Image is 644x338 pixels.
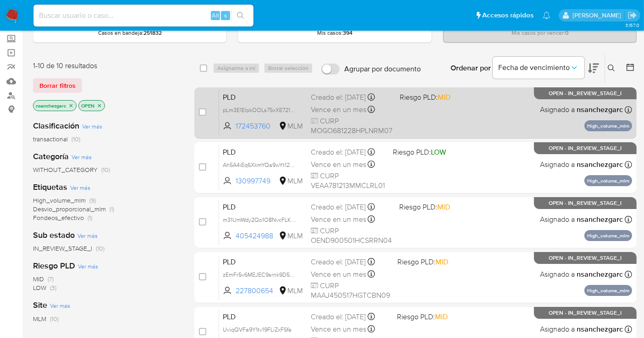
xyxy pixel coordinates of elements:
p: nancy.sanchezgarcia@mercadolibre.com.mx [572,11,624,20]
a: Salir [627,11,637,20]
span: Alt [212,11,219,20]
span: s [224,11,227,20]
span: Accesos rápidos [482,11,534,20]
input: Buscar usuario o caso... [33,10,253,21]
a: Notificaciones [543,11,550,19]
button: search-icon [231,9,250,22]
span: 3.157.0 [625,21,639,29]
